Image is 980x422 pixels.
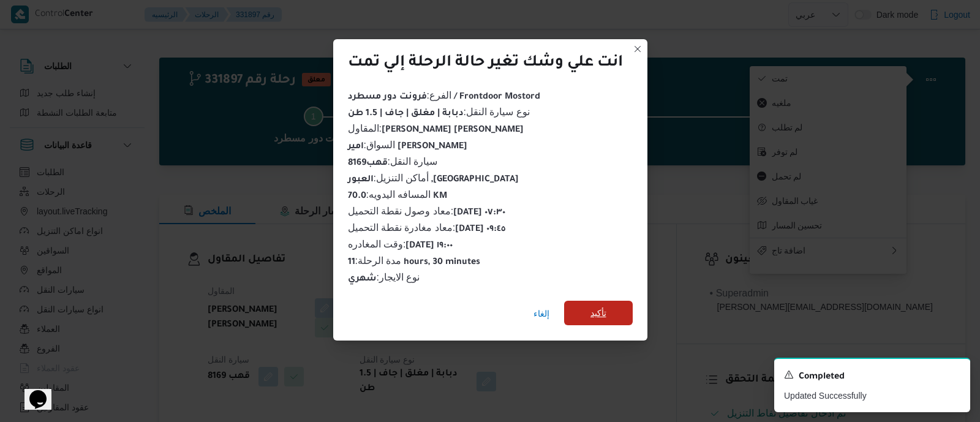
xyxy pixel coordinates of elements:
[348,156,438,167] span: سيارة النقل :
[348,192,448,202] b: 70.0 KM
[529,301,554,326] button: إلغاء
[348,159,388,168] b: قهب8169
[348,272,420,282] span: نوع الايجار :
[348,255,481,266] span: مدة الرحلة :
[784,369,960,385] div: Notification
[590,306,606,320] span: تأكيد
[12,373,51,410] iframe: chat widget
[348,123,524,134] span: المقاول :
[455,225,505,235] b: [DATE] ٠٩:٤٥
[348,173,519,183] span: أماكن التنزيل :
[533,306,549,321] span: إلغاء
[405,241,453,251] b: [DATE] ١٩:٠٠
[348,258,481,268] b: 11 hours, 30 minutes
[630,42,645,56] button: Closes this modal window
[382,126,524,135] b: [PERSON_NAME] [PERSON_NAME]
[348,92,540,102] b: فرونت دور مسطرد / Frontdoor Mostord
[348,222,506,233] span: معاد مغادرة نقطة التحميل :
[348,140,467,150] span: السواق :
[348,107,530,117] span: نوع سيارة النقل :
[348,142,467,152] b: امير [PERSON_NAME]
[453,208,505,218] b: [DATE] ٠٧:٣٠
[348,90,540,100] span: الفرع :
[348,189,448,200] span: المسافه اليدويه :
[348,274,377,284] b: شهري
[348,175,519,185] b: العبور ,[GEOGRAPHIC_DATA]
[564,301,633,325] button: تأكيد
[348,206,506,216] span: معاد وصول نقطة التحميل :
[784,390,960,402] p: Updated Successfully
[348,54,623,73] div: انت علي وشك تغير حالة الرحلة إلي تمت
[348,239,453,249] span: وقت المغادره :
[348,109,464,119] b: دبابة | مغلق | جاف | 1.5 طن
[799,370,845,385] span: Completed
